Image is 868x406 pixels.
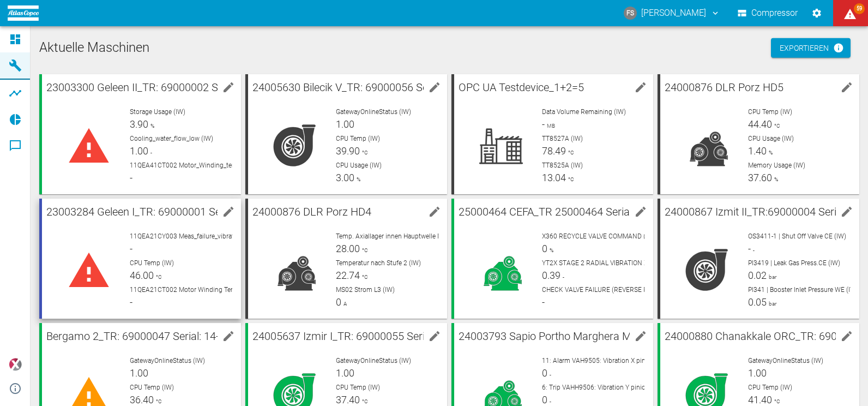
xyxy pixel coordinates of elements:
[542,270,560,281] span: 0.39
[748,172,772,183] span: 37.60
[130,145,148,157] span: 1.00
[9,358,22,371] img: Xplore Logo
[772,123,780,129] span: °C
[748,357,823,365] span: GatewayOnlineStatus (IW)
[252,205,371,218] span: 24000876 DLR Porz HD4
[424,201,445,223] button: edit machine
[424,76,445,98] button: edit machine
[748,118,772,130] span: 44.40
[748,296,767,308] span: 0.05
[360,150,368,156] span: °C
[130,384,174,391] span: CPU Temp (IW)
[807,3,827,23] button: Einstellungen
[560,274,564,280] span: -
[459,81,584,94] span: OPC UA Testdevice_1+2=5
[542,259,661,267] span: YT2X STAGE 2 RADIAL VIBRATION X (IW)
[218,201,239,223] button: edit machine
[46,205,279,218] span: 23003284 Geleen I_TR: 69000001 Serial: 14-1857
[336,394,360,405] span: 37.40
[622,3,722,23] button: frank.sinsilewski@atlascopco.com
[336,145,360,157] span: 39.90
[767,301,776,307] span: bar
[360,247,368,253] span: °C
[630,325,652,347] button: edit machine
[542,162,583,169] span: TT8525A (IW)
[748,367,767,379] span: 1.00
[459,205,685,218] span: 25000464 CEFA_TR 25000464 Serial: 40001340
[772,176,778,182] span: %
[130,232,282,240] span: 11QEA21CY003 Meas_failure_vibration_level_3_ (IW)
[836,201,858,223] button: edit machine
[542,108,626,116] span: Data Volume Remaining (IW)
[854,3,865,14] span: 59
[836,325,858,347] button: edit machine
[154,274,162,280] span: °C
[542,357,721,365] span: 11: Alarm VAH9505: Vibration X pinionshaft stage 3 high (IW)
[252,81,571,94] span: 24005630 Bilecik V_TR: 69000056 Serial: 15-4000(1) CS : 50745974
[748,243,751,254] span: -
[451,199,653,319] a: 25000464 CEFA_TR 25000464 Serial: 40001340edit machineX360 RECYCLE VALVE COMMAND (IW)0%YT2X STAGE...
[130,243,132,254] span: -
[336,357,411,365] span: GatewayOnlineStatus (IW)
[751,247,755,253] span: -
[336,162,382,169] span: CPU Usage (IW)
[336,108,411,116] span: GatewayOnlineStatus (IW)
[542,172,566,183] span: 13.04
[39,74,241,194] a: 23003300 Geleen II_TR: 69000002 Serial: 14-1858edit machineStorage Usage (IW)3.90%Cooling_water_f...
[772,398,780,404] span: °C
[130,118,148,130] span: 3.90
[542,243,547,254] span: 0
[8,5,39,20] img: logo
[542,384,730,391] span: 6: Trip VAHH9506: Vibration Y pinionshaft stage 3 high high (IW)
[542,367,547,379] span: 0
[218,76,239,98] button: edit machine
[336,135,380,142] span: CPU Temp (IW)
[624,7,637,20] div: FS
[336,232,464,240] span: Temp. Axiallager innen Hauptwelle NAS (IW)
[130,259,174,267] span: CPU Temp (IW)
[736,3,800,23] button: Compressor
[39,39,859,57] h1: Aktuelle Maschinen
[336,172,354,183] span: 3.00
[542,296,545,308] span: -
[748,394,772,405] span: 41.40
[336,259,421,267] span: Temperatur nach Stufe 2 (IW)
[547,247,553,253] span: %
[424,325,445,347] button: edit machine
[130,296,132,308] span: -
[542,135,583,142] span: TT8527A (IW)
[154,398,162,404] span: °C
[836,76,858,98] button: edit machine
[360,274,368,280] span: °C
[354,176,360,182] span: %
[545,123,555,129] span: MB
[748,135,794,142] span: CPU Usage (IW)
[360,398,368,404] span: °C
[46,81,282,94] span: 23003300 Geleen II_TR: 69000002 Serial: 14-1858
[748,145,767,157] span: 1.40
[767,274,776,280] span: bar
[833,43,844,53] svg: Jetzt mit HF Export
[542,232,655,240] span: X360 RECYCLE VALVE COMMAND (IW)
[218,325,239,347] button: edit machine
[748,162,805,169] span: Memory Usage (IW)
[336,270,360,281] span: 22.74
[459,330,861,343] span: 24003793 Sapio Portho Marghera MAC_TR: 69000040 Serial: 14-3462 CS : 50457778
[336,296,341,308] span: 0
[148,123,154,129] span: %
[566,150,574,156] span: °C
[547,372,551,378] span: -
[130,270,154,281] span: 46.00
[767,150,773,156] span: %
[658,199,859,319] a: 24000867 Izmit II_TR:69000004 Serial:15-3065 CS: 50745967 Serail: 15-3717 CS: 50745966edit machin...
[46,330,315,343] span: Bergamo 2_TR: 69000047 Serial: 14-1565 CS : 50458301
[547,398,551,404] span: -
[336,286,395,294] span: MS02 Strom L3 (IW)
[336,118,354,130] span: 1.00
[252,330,546,343] span: 24005637 Izmir I_TR: 69000055 Serial: 15-3620 CS: 50745963
[130,162,280,169] span: 11QEA41CT002 Motor_Winding_temp_V_high_ (IW)
[451,74,653,194] a: OPC UA Testdevice_1+2=5edit machineData Volume Remaining (IW)-MBTT8527A (IW)78.49°CTT8525A (IW)13...
[245,74,447,194] a: 24005630 Bilecik V_TR: 69000056 Serial: 15-4000(1) CS : 50745974edit machineGatewayOnlineStatus (...
[336,384,380,391] span: CPU Temp (IW)
[130,135,213,142] span: Cooling_water_flow_low (IW)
